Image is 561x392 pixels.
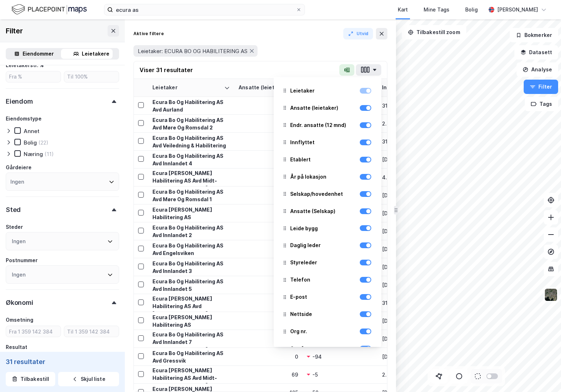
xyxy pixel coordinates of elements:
[279,306,376,322] div: Nettside
[24,128,39,134] div: Annet
[290,327,307,336] div: Org nr.
[82,49,109,58] div: Leietakere
[279,100,376,116] div: Ansatte (leietaker)
[38,139,48,146] div: (22)
[152,188,230,203] div: Ecura Bo Og Habilitering AS Avd Møre Og Romsdal 1
[290,104,338,112] div: Ansatte (leietaker)
[398,5,408,14] div: Kart
[64,71,119,82] input: Til 100%
[239,335,298,343] div: 75
[152,224,230,239] div: Ecura Bo Og Habilitering AS Avd Innlandet 2
[6,71,61,82] input: Fra %
[12,237,25,246] div: Ingen
[279,237,376,253] div: Daglig leder
[382,138,424,145] div: 31. des. 2019
[290,241,321,250] div: Daglig leder
[6,163,32,172] div: Gårdeiere
[152,278,230,293] div: Ecura Bo Og Habilitering AS Avd Innlandet 5
[424,5,449,14] div: Mine Tags
[465,5,478,14] div: Bolig
[290,190,343,198] div: Selskap/hovedenhet
[279,221,376,236] div: Leide bygg
[382,84,415,91] div: Innflyttet
[382,156,424,163] div: [DATE]
[382,281,424,289] div: [DATE]
[382,263,424,271] div: [DATE]
[6,343,27,351] div: Resultat
[382,102,424,109] div: 31. des. 2019
[239,245,298,253] div: 118
[6,326,61,337] input: Fra 1 359 142 384
[6,206,21,214] div: Sted
[23,49,54,58] div: Eiendommer
[382,371,424,378] div: 2. mai 2022
[239,227,298,235] div: 123
[279,289,376,305] div: E-post
[290,207,335,216] div: Ansatte (Selskap)
[290,173,326,181] div: År på lokasjon
[152,295,230,317] div: Ecura [PERSON_NAME] Habilitering AS Avd [GEOGRAPHIC_DATA]
[6,372,55,386] button: Tilbakestill
[24,139,37,146] div: Bolig
[152,84,221,91] div: Leietaker
[152,152,230,167] div: Ecura Bo Og Habilitering AS Avd Innlandet 4
[279,152,376,167] div: Etablert
[312,371,318,378] div: -5
[382,299,424,307] div: 31. des. 2019
[152,98,230,113] div: Ecura Bo Og Habilitering AS Avd Aurland
[402,25,466,39] button: Tilbakestill zoom
[279,169,376,185] div: År på lokasjon
[290,224,318,233] div: Leide bygg
[525,358,561,392] iframe: Chat Widget
[239,209,298,217] div: 28
[239,174,298,181] div: 48
[239,281,298,289] div: 62
[152,242,230,257] div: Ecura Bo Og Habilitering AS Avd Engelsviken
[290,258,317,267] div: Styreleder
[6,358,119,366] div: 31 resultater
[6,223,23,231] div: Steder
[6,97,33,106] div: Eiendom
[382,353,424,360] div: [DATE]
[239,102,298,109] div: 0
[138,48,247,55] span: Leietaker: ECURA BO OG HABILITERING AS
[6,25,23,37] div: Filter
[290,344,313,353] div: Org.form
[382,120,424,127] div: 2. mai 2022
[290,138,315,147] div: Innflyttet
[152,349,230,364] div: Ecura Bo Og Habilitering AS Avd Gressvik
[279,134,376,150] div: Innflyttet
[152,367,230,389] div: Ecura [PERSON_NAME] Habilitering AS Avd Midt-[GEOGRAPHIC_DATA] 1
[279,341,376,356] div: Org.form
[133,31,164,37] div: Aktive filtere
[152,331,230,353] div: Ecura Bo Og Habilitering AS Avd Innlandet 7 [GEOGRAPHIC_DATA]
[239,317,298,325] div: 52
[152,134,230,149] div: Ecura Bo Og Habilitering AS Avd Veiledning & Habilitering
[544,288,558,302] img: 9k=
[524,80,558,94] button: Filter
[239,120,298,127] div: 77
[152,169,230,192] div: Ecura [PERSON_NAME] Habilitering AS Avd Midt-[GEOGRAPHIC_DATA] 3
[6,298,33,307] div: Økonomi
[140,66,193,74] div: Viser 31 resultater
[24,151,43,157] div: Næring
[343,28,373,39] button: Utvid
[113,4,296,15] input: Søk på adresse, matrikkel, gårdeiere, leietakere eller personer
[382,335,424,343] div: [DATE]
[239,371,298,378] div: 69
[279,272,376,288] div: Telefon
[382,245,424,253] div: [DATE]
[290,86,315,95] div: Leietaker
[239,263,298,271] div: 195
[239,192,298,199] div: 44
[10,178,24,186] div: Ingen
[11,3,87,16] img: logo.f888ab2527a4732fd821a326f86c7f29.svg
[239,138,298,145] div: 23
[382,317,424,325] div: [DATE]
[525,358,561,392] div: Kontrollprogram for chat
[239,299,298,307] div: 107
[279,203,376,219] div: Ansatte (Selskap)
[279,117,376,133] div: Endr. ansatte (12 mnd)
[497,5,538,14] div: [PERSON_NAME]
[382,227,424,235] div: [DATE]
